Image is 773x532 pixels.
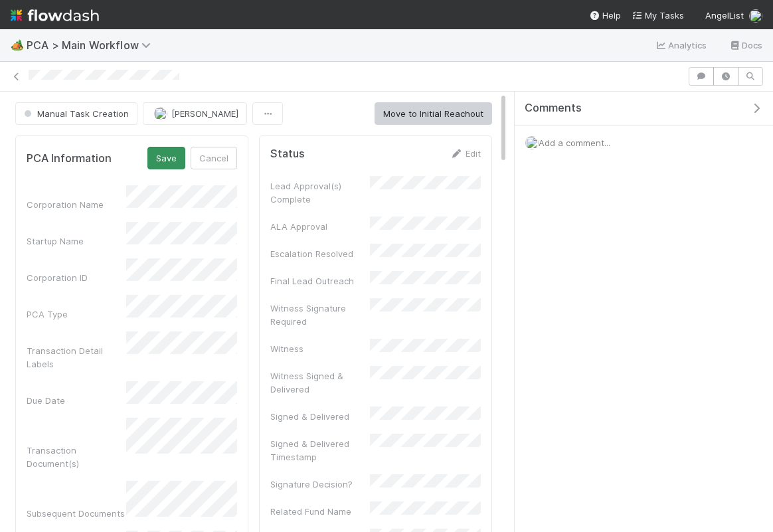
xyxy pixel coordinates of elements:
[143,102,247,125] button: [PERSON_NAME]
[749,9,762,23] img: avatar_d1f4bd1b-0b26-4d9b-b8ad-69b413583d95.png
[450,148,481,159] a: Edit
[270,437,370,464] div: Signed & Delivered Timestamp
[27,152,112,165] h5: PCA Information
[632,10,684,21] span: My Tasks
[270,302,370,328] div: Witness Signature Required
[11,4,99,27] img: logo-inverted-e16ddd16eac7371096b0.svg
[27,234,126,248] div: Startup Name
[525,136,539,149] img: avatar_d1f4bd1b-0b26-4d9b-b8ad-69b413583d95.png
[27,271,126,284] div: Corporation ID
[705,10,744,21] span: AngelList
[539,137,610,148] span: Add a comment...
[27,394,126,407] div: Due Date
[27,444,126,470] div: Transaction Document(s)
[21,108,129,119] span: Manual Task Creation
[270,247,370,260] div: Escalation Resolved
[729,37,762,53] a: Docs
[655,37,707,53] a: Analytics
[525,102,582,115] span: Comments
[632,9,684,22] a: My Tasks
[27,308,126,321] div: PCA Type
[270,147,305,161] h5: Status
[15,102,137,125] button: Manual Task Creation
[27,198,126,211] div: Corporation Name
[270,410,370,423] div: Signed & Delivered
[154,107,167,120] img: avatar_2bce2475-05ee-46d3-9413-d3901f5fa03f.png
[270,274,370,288] div: Final Lead Outreach
[270,179,370,206] div: Lead Approval(s) Complete
[27,507,126,520] div: Subsequent Documents
[171,108,238,119] span: [PERSON_NAME]
[191,147,237,169] button: Cancel
[11,39,24,50] span: 🏕️
[27,344,126,371] div: Transaction Detail Labels
[589,9,621,22] div: Help
[375,102,492,125] button: Move to Initial Reachout
[270,342,370,355] div: Witness
[270,220,370,233] div: ALA Approval
[270,369,370,396] div: Witness Signed & Delivered
[147,147,185,169] button: Save
[27,39,157,52] span: PCA > Main Workflow
[270,505,370,518] div: Related Fund Name
[270,478,370,491] div: Signature Decision?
